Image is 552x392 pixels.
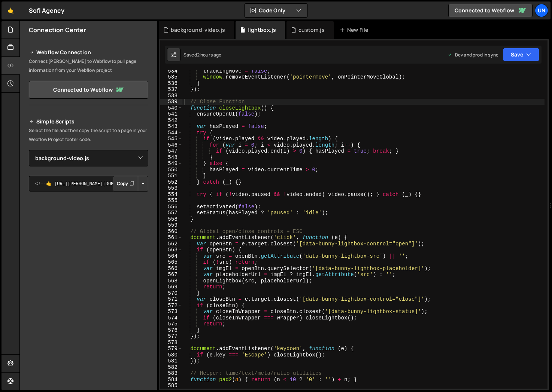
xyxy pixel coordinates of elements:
[29,48,148,57] h2: Webflow Connection
[160,123,182,130] div: 543
[160,241,182,247] div: 562
[113,176,148,192] div: Button group with nested dropdown
[160,142,182,148] div: 546
[160,148,182,154] div: 547
[160,296,182,303] div: 571
[160,352,182,358] div: 580
[184,52,222,58] div: Saved
[160,235,182,241] div: 561
[160,383,182,389] div: 585
[160,346,182,352] div: 579
[160,154,182,161] div: 548
[29,26,86,34] h2: Connection Center
[160,160,182,167] div: 549
[1,1,20,19] a: 🤙
[160,377,182,383] div: 584
[160,93,182,99] div: 538
[29,57,148,75] p: Connect [PERSON_NAME] to Webflow to pull page information from your Webflow project
[160,229,182,235] div: 560
[160,333,182,340] div: 577
[160,327,182,334] div: 576
[248,26,276,34] div: lightbox.js
[160,364,182,371] div: 582
[160,303,182,309] div: 572
[160,216,182,223] div: 558
[29,176,148,192] textarea: <!--🤙 [URL][PERSON_NAME][DOMAIN_NAME]> <script>document.addEventListener("DOMContentLoaded", func...
[29,204,149,271] iframe: YouTube video player
[160,370,182,377] div: 583
[160,340,182,346] div: 578
[160,68,182,74] div: 534
[160,278,182,284] div: 568
[160,358,182,364] div: 581
[448,4,533,17] a: Connected to Webflow
[160,173,182,179] div: 551
[160,179,182,186] div: 552
[160,167,182,173] div: 550
[171,26,225,34] div: background-video.js
[160,309,182,315] div: 573
[160,204,182,210] div: 556
[160,315,182,321] div: 574
[29,81,148,99] a: Connected to Webflow
[197,52,222,58] div: 2 hours ago
[160,290,182,297] div: 570
[160,80,182,87] div: 536
[160,210,182,216] div: 557
[29,276,149,343] iframe: YouTube video player
[298,26,324,34] div: custom.js
[340,26,371,34] div: New File
[160,130,182,136] div: 544
[160,259,182,266] div: 565
[160,197,182,204] div: 555
[160,99,182,105] div: 539
[29,6,64,15] div: Sofi Agency
[160,272,182,278] div: 567
[113,176,138,192] button: Copy
[503,48,539,61] button: Save
[160,321,182,327] div: 575
[160,74,182,80] div: 535
[535,4,548,17] a: Un
[160,284,182,290] div: 569
[160,192,182,198] div: 554
[160,105,182,111] div: 540
[160,185,182,192] div: 553
[160,222,182,229] div: 559
[245,4,307,17] button: Code Only
[160,266,182,272] div: 566
[160,253,182,260] div: 564
[448,52,498,58] div: Dev and prod in sync
[160,117,182,124] div: 542
[160,247,182,253] div: 563
[160,136,182,142] div: 545
[160,111,182,117] div: 541
[29,126,148,144] p: Select the file and then copy the script to a page in your Webflow Project footer code.
[29,117,148,126] h2: Simple Scripts
[160,86,182,93] div: 537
